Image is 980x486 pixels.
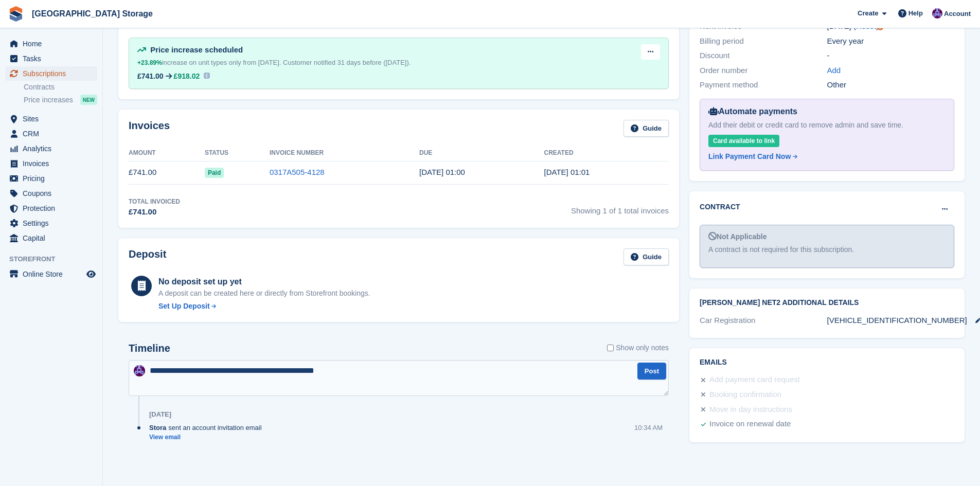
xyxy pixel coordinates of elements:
th: Status [205,145,270,161]
div: Add their debit or credit card to remove admin and save time. [708,120,946,131]
th: Created [544,145,669,161]
div: No deposit set up yet [158,276,370,288]
a: Add [827,65,841,77]
th: Invoice Number [270,145,419,161]
a: 0317A505-4128 [270,168,325,176]
span: Capital [23,231,84,245]
div: Link Payment Card Now [708,151,791,162]
span: Customer notified 31 days before ([DATE]). [283,59,411,66]
span: £918.02 [174,72,200,80]
h2: Contract [700,202,740,212]
h2: Emails [700,358,954,367]
h2: Timeline [129,343,170,354]
a: Reset [856,22,876,30]
a: View email [149,433,267,442]
a: Guide [623,248,669,265]
span: Invoices [23,156,84,171]
div: Invoice on renewal date [709,418,791,430]
div: Car Registration [700,315,827,327]
span: Account [944,9,971,19]
p: A deposit can be created here or directly from Storefront bookings. [158,288,370,299]
label: Show only notes [607,343,669,353]
a: menu [5,216,97,230]
span: Tasks [23,51,84,66]
div: Card available to link [708,135,779,147]
time: 2025-01-10 01:01:05 UTC [544,168,590,176]
div: £741.00 [137,72,164,80]
div: Order number [700,65,827,77]
div: Other [827,79,954,91]
span: Sites [23,112,84,126]
div: sent an account invitation email [149,423,267,433]
a: menu [5,51,97,66]
div: Set Up Deposit [158,301,210,312]
a: menu [5,112,97,126]
a: Link Payment Card Now [708,151,941,162]
div: Automate payments [708,105,946,118]
div: Billing period [700,35,827,47]
span: Price increase scheduled [150,45,243,54]
span: Coupons [23,186,84,201]
div: [DATE] [149,410,171,419]
a: menu [5,231,97,245]
th: Due [419,145,544,161]
h2: Invoices [129,120,170,137]
div: Discount [700,50,827,62]
span: Online Store [23,267,84,281]
a: menu [5,156,97,171]
span: Settings [23,216,84,230]
a: menu [5,141,97,156]
div: Add payment card request [709,374,800,386]
div: Total Invoiced [129,197,180,206]
div: [VEHICLE_IDENTIFICATION_NUMBER] [827,315,954,327]
div: - [827,50,954,62]
a: Guide [623,120,669,137]
a: menu [5,37,97,51]
img: stora-icon-8386f47178a22dfd0bd8f6a31ec36ba5ce8667c1dd55bd0f319d3a0aa187defe.svg [8,6,24,22]
a: menu [5,267,97,281]
a: menu [5,66,97,81]
div: +23.89% [137,58,162,68]
span: Analytics [23,141,84,156]
span: Stora [149,423,166,433]
a: Preview store [85,268,97,280]
a: [GEOGRAPHIC_DATA] Storage [28,5,157,22]
div: NEW [80,95,97,105]
div: A contract is not required for this subscription. [708,244,946,255]
a: menu [5,127,97,141]
div: Booking confirmation [709,389,781,401]
img: Hollie Harvey [932,8,942,19]
span: Subscriptions [23,66,84,81]
a: Set Up Deposit [158,301,370,312]
time: 2025-01-11 01:00:00 UTC [419,168,465,176]
img: icon-info-931a05b42745ab749e9cb3f8fd5492de83d1ef71f8849c2817883450ef4d471b.svg [204,73,210,79]
a: menu [5,186,97,201]
h2: Deposit [129,248,166,265]
span: Price increases [24,95,73,105]
span: Paid [205,168,224,178]
img: Hollie Harvey [134,365,145,376]
span: Home [23,37,84,51]
div: Payment method [700,79,827,91]
td: £741.00 [129,161,205,184]
a: Price increases NEW [24,94,97,105]
div: 10:34 AM [634,423,663,433]
span: CRM [23,127,84,141]
span: Protection [23,201,84,215]
h2: [PERSON_NAME] Net2 Additional Details [700,299,954,307]
span: increase on unit types only from [DATE]. [137,59,281,66]
div: Move in day instructions [709,404,792,416]
div: Not Applicable [708,231,946,242]
a: Contracts [24,82,97,92]
a: menu [5,201,97,215]
span: Pricing [23,171,84,186]
span: Storefront [9,254,102,264]
input: Show only notes [607,343,614,353]
span: Help [908,8,923,19]
span: Create [858,8,878,19]
span: Showing 1 of 1 total invoices [571,197,669,218]
button: Post [637,363,666,380]
div: £741.00 [129,206,180,218]
a: menu [5,171,97,186]
div: Every year [827,35,954,47]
